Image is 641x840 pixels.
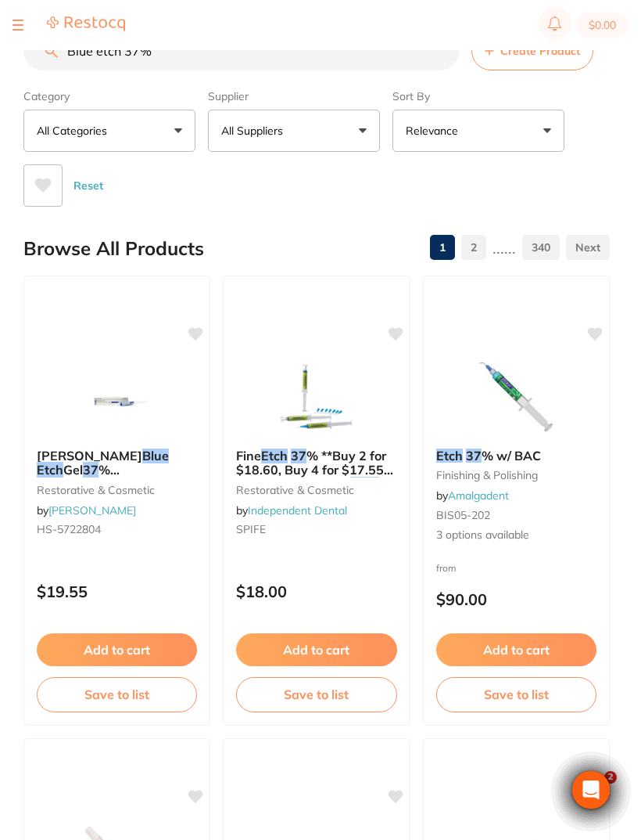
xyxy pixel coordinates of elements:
[436,677,596,712] button: Save to list
[47,16,125,32] img: Restocq Logo
[37,449,197,478] b: HENRY SCHEIN Blue Etch Gel 37% Phosphoric Acid 6ml Syr x1
[522,232,560,263] a: 340
[23,110,195,152] button: All Categories
[37,582,197,600] p: $19.55
[406,123,464,139] p: Relevance
[37,677,197,712] button: Save to list
[23,89,195,103] label: Category
[236,503,347,517] span: by
[221,123,289,139] p: All Suppliers
[236,522,266,536] span: SPIFE
[37,448,142,463] span: [PERSON_NAME]
[248,503,347,517] a: Independent Dental
[208,110,380,152] button: All Suppliers
[261,448,288,463] em: Etch
[448,488,509,503] a: Amalgadent
[236,448,393,492] span: % **Buy 2 for $18.60, Buy 4 for $17.55 or Buy 6 for $14.60
[208,89,380,103] label: Supplier
[37,633,197,666] button: Add to cart
[266,358,367,436] img: Fine Etch 37% **Buy 2 for $18.60, Buy 4 for $17.55 or Buy 6 for $14.60 each**
[236,448,261,463] span: Fine
[37,484,197,496] small: restorative & cosmetic
[392,89,564,103] label: Sort By
[466,448,482,463] em: 37
[37,123,113,139] p: All Categories
[436,508,490,522] span: BIS05-202
[66,358,168,436] img: HENRY SCHEIN Blue Etch Gel 37% Phosphoric Acid 6ml Syr x1
[471,31,593,70] button: Create Product
[23,31,459,70] input: Search Products
[436,449,596,463] b: Etch 37% w/ BAC
[436,448,463,463] em: Etch
[604,771,617,784] span: 2
[37,522,101,536] span: HS-5722804
[23,238,204,260] h2: Browse All Products
[436,590,596,608] p: $90.00
[47,16,125,34] a: Restocq Logo
[461,232,486,263] a: 2
[236,449,396,478] b: Fine Etch 37% **Buy 2 for $18.60, Buy 4 for $17.55 or Buy 6 for $14.60 each**
[236,677,396,712] button: Save to list
[482,448,541,463] span: % w/ BAC
[69,164,108,207] button: Reset
[236,484,396,496] small: restorative & cosmetic
[142,448,169,463] em: Blue
[576,13,628,38] button: $0.00
[392,110,564,152] button: Relevance
[236,582,396,600] p: $18.00
[37,462,192,507] span: % [MEDICAL_DATA] 6ml Syr x1
[83,462,98,478] em: 37
[37,503,136,517] span: by
[492,239,516,257] p: ......
[236,633,396,666] button: Add to cart
[500,45,580,57] span: Create Product
[430,232,455,263] a: 1
[436,562,457,574] span: from
[465,358,567,436] img: Etch 37% w/ BAC
[291,448,306,463] em: 37
[436,528,596,543] span: 3 options available
[436,633,596,666] button: Add to cart
[63,462,83,478] span: Gel
[572,771,610,809] div: Open Intercom Messenger
[350,477,379,492] em: each
[436,488,509,503] span: by
[48,503,136,517] a: [PERSON_NAME]
[37,462,63,478] em: Etch
[436,469,596,481] small: finishing & polishing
